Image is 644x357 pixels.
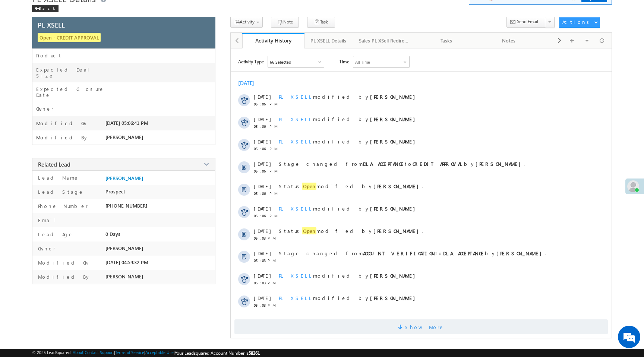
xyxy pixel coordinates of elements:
[105,134,143,140] span: [PERSON_NAME]
[279,205,313,212] span: PL XSELL
[175,350,260,356] span: Your Leadsquared Account Number is
[254,272,271,279] span: [DATE]
[73,350,83,355] a: About
[339,56,349,67] span: Time
[145,350,174,355] a: Acceptable Use
[115,350,144,355] a: Terms of Service
[279,272,419,279] span: modified by
[355,60,370,64] div: All Time
[254,102,276,106] span: 05:06 PM
[370,138,419,145] strong: [PERSON_NAME]
[105,259,148,265] span: [DATE] 04:59:32 PM
[36,120,88,126] label: Modified On
[484,36,534,45] div: Notes
[279,227,423,234] span: Status modified by .
[279,138,313,145] span: PL XSELL
[304,33,353,48] a: PL XSELL Details
[254,161,271,167] span: [DATE]
[230,17,263,28] button: Activity
[370,295,419,301] strong: [PERSON_NAME]
[38,161,70,168] span: Related Lead
[279,272,313,279] span: PL XSELL
[254,214,276,218] span: 05:06 PM
[238,56,264,67] span: Activity Type
[38,20,65,29] span: PL XSELL
[254,116,271,122] span: [DATE]
[302,183,316,190] span: Open
[254,183,271,189] span: [DATE]
[279,295,419,301] span: modified by
[105,189,125,195] span: Prospect
[36,203,88,209] label: Phone Number
[105,274,143,279] span: [PERSON_NAME]
[36,231,73,237] label: Lead Age
[370,94,419,100] strong: [PERSON_NAME]
[302,227,316,234] span: Open
[363,161,405,167] strong: DLA ACCEPTANCE
[105,231,120,237] span: 0 Days
[279,205,419,212] span: modified by
[363,250,435,256] strong: ACCOUNT VERIFICATION
[405,319,444,334] span: Show More
[359,36,409,45] div: Sales PL XSell Redirection
[36,67,105,79] label: Expected Deal Size
[254,281,276,285] span: 05:03 PM
[422,36,471,45] div: Tasks
[416,33,478,48] a: Tasks
[36,53,62,59] label: Product
[254,94,271,100] span: [DATE]
[310,36,346,45] div: PL XSELL Details
[254,138,271,145] span: [DATE]
[36,135,89,140] label: Modified By
[254,250,271,256] span: [DATE]
[254,303,276,307] span: 05:03 PM
[279,138,419,145] span: modified by
[32,5,59,12] div: Back
[373,228,422,234] strong: [PERSON_NAME]
[546,36,596,45] div: Documents
[105,203,147,209] span: [PHONE_NUMBER]
[279,94,313,100] span: PL XSELL
[238,79,262,86] div: [DATE]
[279,295,313,301] span: PL XSELL
[105,175,143,181] span: [PERSON_NAME]
[270,60,291,64] div: 66 Selected
[85,350,114,355] a: Contact Support
[36,274,91,280] label: Modified By
[271,17,299,28] button: Note
[373,183,422,189] strong: [PERSON_NAME]
[506,17,546,28] button: Send Email
[248,37,299,44] div: Activity History
[517,18,538,25] span: Send Email
[242,33,305,48] a: Activity History
[496,250,545,256] strong: [PERSON_NAME]
[353,33,416,48] a: Sales PL XSell Redirection
[476,161,524,167] strong: [PERSON_NAME]
[254,146,276,151] span: 05:06 PM
[254,258,276,263] span: 05:03 PM
[478,33,541,48] a: Notes
[105,120,148,126] span: [DATE] 05:06:41 PM
[413,161,464,167] strong: CREDIT APPROVAL
[254,295,271,301] span: [DATE]
[36,106,54,112] label: Owner
[370,205,419,212] strong: [PERSON_NAME]
[249,350,260,356] span: 58361
[254,236,276,240] span: 05:03 PM
[279,116,419,122] span: modified by
[268,56,324,67] div: Owner Changed,Status Changed,Stage Changed,Source Changed,Notes & 61 more..
[279,250,546,256] span: Stage changed from to by .
[36,189,84,195] label: Lead Stage
[254,191,276,196] span: 05:06 PM
[105,245,143,251] span: [PERSON_NAME]
[562,19,592,25] div: Actions
[279,161,525,167] span: Stage changed from to by .
[279,94,419,100] span: modified by
[307,17,335,28] button: Task
[443,250,485,256] strong: DLA ACCEPTANCE
[38,33,101,42] span: Open - CREDIT APPROVAL
[353,33,416,48] li: Sales PL XSell Redirection
[254,124,276,129] span: 05:06 PM
[240,19,255,25] span: Activity
[36,259,89,266] label: Modified On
